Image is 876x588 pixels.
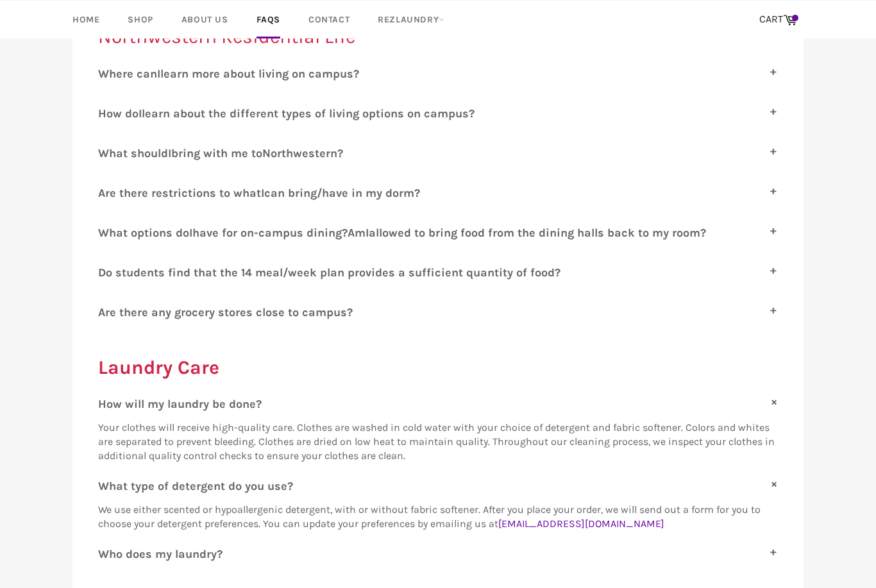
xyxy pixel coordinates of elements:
label: A I [98,186,778,200]
a: [EMAIL_ADDRESS][DOMAIN_NAME] [498,517,664,530]
span: ho does my laundry? [109,547,223,561]
a: RezLaundry [365,1,457,38]
span: allowed to bring food from the dining halls back to my room? [369,226,706,240]
a: Contact [296,1,362,38]
span: learn more about living on campus? [160,67,359,81]
span: o students find that the 14 meal/week plan provides a sufficient quantity of food? [106,265,560,280]
label: H [98,397,778,411]
span: have for on-campus dining? [192,226,348,240]
span: hat type of detergent do you use? [109,479,293,493]
span: hat should [109,146,168,160]
a: Shop [115,1,165,38]
label: A [98,305,778,319]
span: hat options do [109,226,189,240]
a: CART [753,6,804,33]
label: W I N [98,146,778,160]
span: bring with me to [171,146,262,160]
span: re there any grocery stores close to campus? [105,305,353,319]
label: W [98,547,778,561]
a: FAQs [244,1,293,38]
span: orthwestern? [271,146,343,160]
span: here can [109,67,157,81]
h2: Laundry Care [98,355,778,381]
span: ow will my laundry be done? [106,397,262,411]
label: H I [98,106,778,121]
span: can bring/have in my dorm? [264,186,420,200]
a: About Us [169,1,241,38]
label: W I [98,67,778,81]
label: W [98,479,778,493]
label: W I A I [98,226,778,240]
span: m [355,226,366,240]
label: D [98,265,778,280]
span: Your clothes will receive high-quality care. Clothes are washed in cold water with your choice of... [98,421,775,462]
span: learn about the different types of living options on campus? [142,106,475,121]
span: re there restrictions to what [105,186,261,200]
span: We use either scented or hypoallergenic detergent, with or without fabric softener. After you pla... [98,503,761,530]
span: ow do [106,106,139,121]
a: Home [60,1,112,38]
